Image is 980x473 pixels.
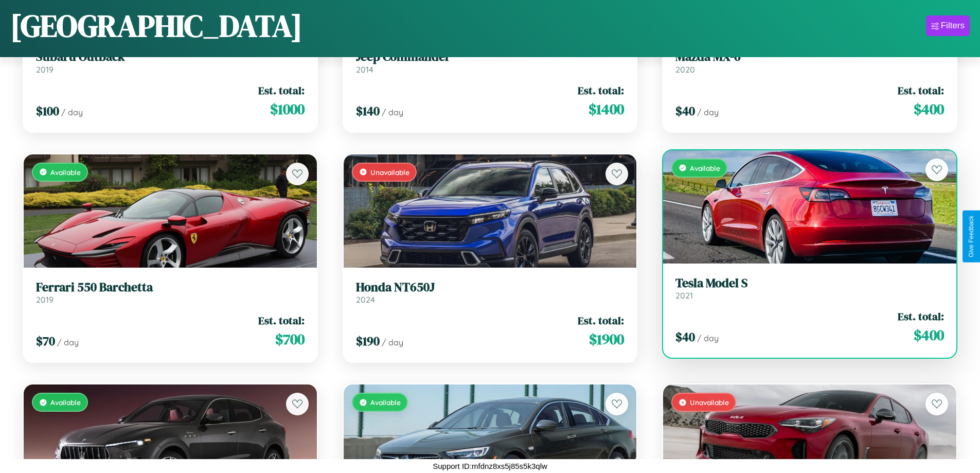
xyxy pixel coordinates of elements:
span: / day [697,107,719,117]
span: / day [382,337,403,347]
span: $ 100 [36,102,59,119]
a: Ferrari 550 Barchetta2019 [36,280,305,305]
div: Filters [941,21,965,31]
span: $ 400 [914,99,944,119]
h3: Honda NT650J [356,280,625,295]
span: Available [50,168,81,177]
span: Est. total: [898,83,944,98]
span: Available [690,164,720,172]
h3: Tesla Model S [675,276,944,291]
span: $ 1400 [589,99,624,119]
button: Filters [926,15,970,36]
p: Support ID: mfdnz8xs5j85s5k3qlw [433,459,547,473]
h3: Subaru Outback [36,49,305,64]
span: / day [382,107,403,117]
div: Give Feedback [968,216,975,257]
span: 2024 [356,294,375,305]
span: Unavailable [690,398,729,407]
span: 2019 [36,294,54,305]
span: / day [697,333,719,343]
span: Est. total: [258,313,305,328]
span: $ 140 [356,102,380,119]
span: $ 400 [914,325,944,345]
span: $ 40 [675,328,695,345]
span: $ 1000 [270,99,305,119]
a: Tesla Model S2021 [675,276,944,301]
span: $ 1900 [589,329,624,349]
span: / day [57,337,79,347]
span: Est. total: [258,83,305,98]
span: Unavailable [370,168,409,177]
span: $ 40 [675,102,695,119]
span: $ 700 [275,329,305,349]
a: Mazda MX-62020 [675,49,944,75]
span: / day [61,107,83,117]
h3: Jeep Commander [356,49,625,64]
span: $ 70 [36,332,55,349]
h1: [GEOGRAPHIC_DATA] [10,5,302,47]
span: 2020 [675,64,695,75]
a: Honda NT650J2024 [356,280,625,305]
span: Available [370,398,401,407]
h3: Ferrari 550 Barchetta [36,280,305,295]
span: Est. total: [898,309,944,324]
span: Est. total: [578,313,624,328]
a: Subaru Outback2019 [36,49,305,75]
span: 2021 [675,290,693,301]
h3: Mazda MX-6 [675,49,944,64]
a: Jeep Commander2014 [356,49,625,75]
span: Est. total: [578,83,624,98]
span: $ 190 [356,332,380,349]
span: 2019 [36,64,54,75]
span: Available [50,398,81,407]
span: 2014 [356,64,373,75]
